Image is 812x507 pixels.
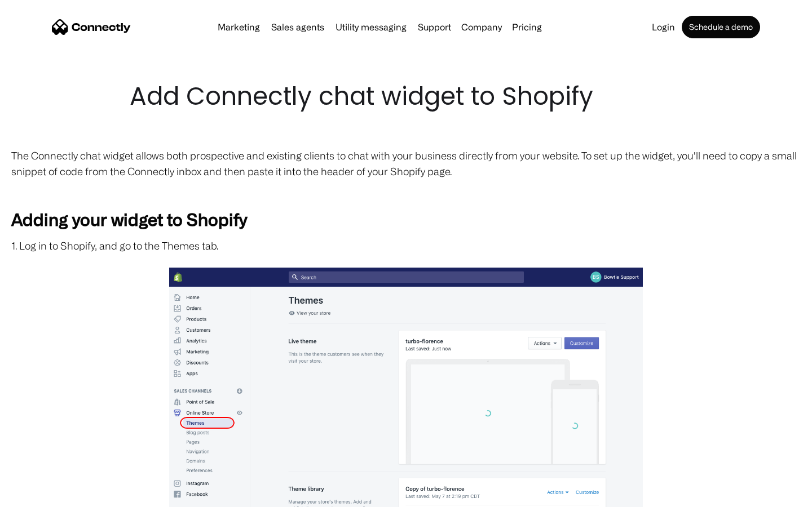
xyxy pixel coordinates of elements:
[11,210,247,229] strong: Adding your widget to Shopify
[267,23,329,32] a: Sales agents
[23,487,68,503] ul: Language list
[461,19,502,35] div: Company
[413,23,456,32] a: Support
[682,16,760,38] a: Schedule a demo
[130,79,682,114] h1: Add Connectly chat widget to Shopify
[11,238,801,253] p: 1. Log in to Shopify, and go to the Themes tab.
[11,487,68,503] aside: Language selected: English
[647,23,679,32] a: Login
[331,23,411,32] a: Utility messaging
[11,148,801,179] p: The Connectly chat widget allows both prospective and existing clients to chat with your business...
[213,23,264,32] a: Marketing
[507,23,546,32] a: Pricing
